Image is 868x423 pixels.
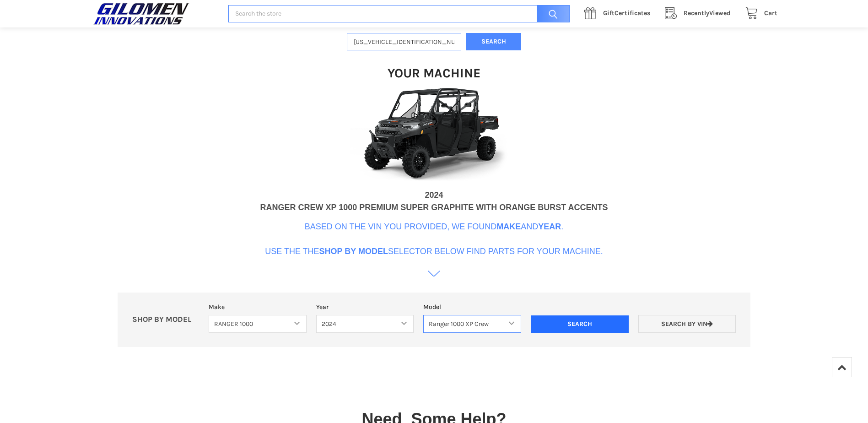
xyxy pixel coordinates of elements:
[532,5,570,23] input: Search
[260,201,608,214] div: RANGER CREW XP 1000 PREMIUM SUPER GRAPHITE WITH ORANGE BURST ACCENTS
[319,247,388,256] b: Shop By Model
[91,2,192,25] img: GILOMEN INNOVATIONS
[638,315,736,333] a: Search by VIN
[127,315,204,325] p: SHOP BY MODEL
[265,221,603,258] p: Based on the VIN you provided, we found and . Use the the selector below find parts for your mach...
[740,8,777,19] a: Cart
[603,9,650,17] span: Certificates
[347,33,461,51] input: Enter VIN of your machine
[764,9,777,17] span: Cart
[228,5,570,23] input: Search the store
[425,189,443,201] div: 2024
[660,8,740,19] a: RecentlyViewed
[316,302,414,312] label: Year
[388,65,480,81] h1: Your Machine
[91,2,219,25] a: GILOMEN INNOVATIONS
[684,9,709,17] span: Recently
[423,302,521,312] label: Model
[466,33,521,51] button: Search
[832,357,852,377] a: Top of Page
[603,9,615,17] span: Gift
[684,9,731,17] span: Viewed
[531,315,629,333] input: Search
[342,86,525,189] img: VIN Image
[496,222,521,231] b: Make
[538,222,561,231] b: Year
[579,8,660,19] a: GiftCertificates
[209,302,307,312] label: Make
